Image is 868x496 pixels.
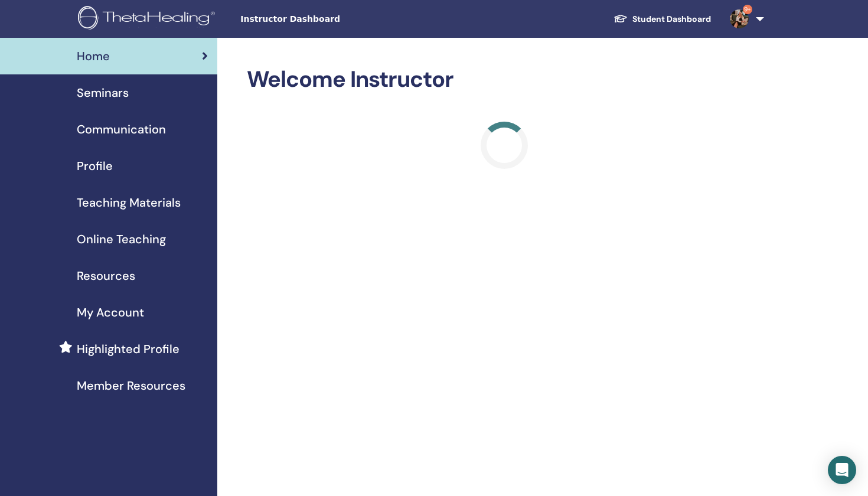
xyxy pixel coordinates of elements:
span: 9+ [743,5,752,14]
span: Seminars [77,84,129,102]
span: Profile [77,157,113,175]
span: Communication [77,120,166,138]
span: Resources [77,267,135,285]
span: Online Teaching [77,230,166,248]
span: Teaching Materials [77,194,181,211]
span: Home [77,47,110,65]
h2: Welcome Instructor [247,66,762,93]
div: Open Intercom Messenger [828,456,856,484]
a: Student Dashboard [604,8,720,30]
span: My Account [77,304,144,321]
span: Instructor Dashboard [240,13,417,25]
span: Highlighted Profile [77,340,180,358]
img: logo.png [78,6,219,32]
span: Member Resources [77,377,185,394]
img: graduation-cap-white.svg [614,14,628,24]
img: default.jpg [730,9,749,28]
